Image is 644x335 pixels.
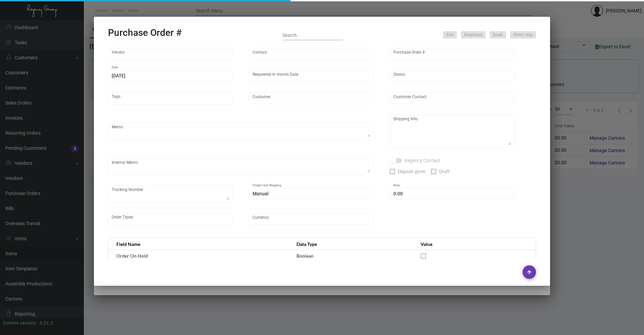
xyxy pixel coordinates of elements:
[439,167,450,176] span: Draft
[490,31,506,39] button: Email
[414,238,536,250] th: Value
[108,238,290,250] th: Field Name
[253,191,268,196] span: Manual
[108,27,182,39] h2: Purchase Order #
[446,32,453,38] span: Edit
[464,32,482,38] span: Download
[493,32,503,38] span: Email
[405,156,440,164] span: Regency Contact
[40,320,53,327] div: 0.51.2
[3,320,37,327] div: Current version:
[116,253,148,259] span: Order On Hold
[461,31,486,39] button: Download
[297,253,314,259] span: Boolean
[443,31,457,39] button: Edit
[290,238,414,250] th: Data Type
[510,31,536,39] button: Direct ship
[514,32,533,38] span: Direct ship
[398,167,426,176] span: Deposit given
